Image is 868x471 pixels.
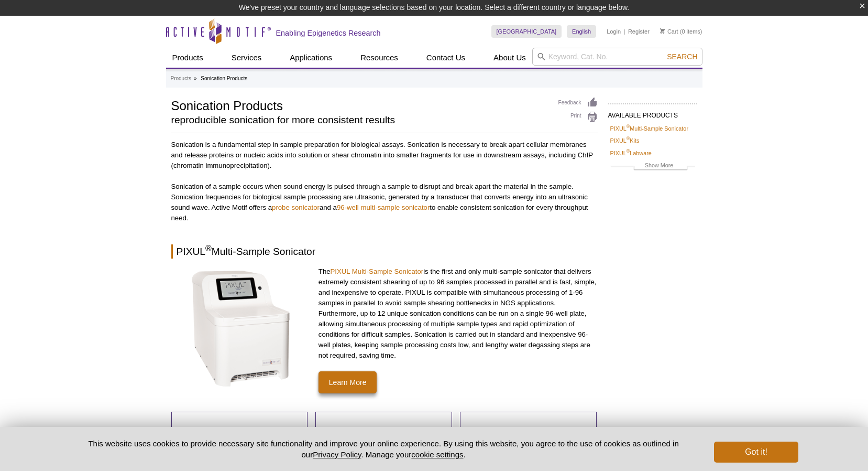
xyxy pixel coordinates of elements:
h2: Enabling Epigenetics Research [276,28,381,38]
a: PIXUL®Labware [610,148,652,158]
a: Resources [354,48,404,68]
a: PIXUL®Multi-Sample Sonicator [182,423,297,458]
sup: ® [627,124,630,129]
li: | [624,25,625,38]
a: Register [628,28,650,35]
a: Contact Us [420,48,471,68]
p: Sonication is a fundamental step in sample preparation for biological assays. Sonication is neces... [171,140,598,171]
span: Search [667,52,697,61]
a: Services [225,48,268,68]
a: PIXUL®Kits [610,136,640,145]
p: Sonication of a sample occurs when sound energy is pulsed through a sample to disrupt and break a... [171,181,598,223]
a: [GEOGRAPHIC_DATA] [491,25,562,38]
sup: ® [205,244,212,253]
img: Your Cart [660,28,665,34]
a: PIXUL Multi-Sample Sonicator [331,267,424,275]
h2: reproducible sonication for more consistent results [171,115,548,125]
a: 96-well multi-sample sonicator [337,204,430,211]
a: Cart [660,28,678,35]
a: Show More [610,160,695,173]
li: » [194,76,197,81]
sup: ® [215,425,222,435]
a: Print [558,111,598,123]
h2: PIXUL Multi-Sample Sonicator [171,244,598,259]
li: (0 items) [660,25,702,38]
p: This website uses cookies to provide necessary site functionality and improve your online experie... [70,438,697,460]
sup: ® [627,136,630,142]
li: Sonication Products [201,76,247,81]
a: PIXUL®Labware [471,423,554,446]
button: Search [664,52,700,61]
a: Feedback [558,97,598,109]
a: Learn More [318,371,377,393]
a: Applications [283,48,338,68]
p: The is the first and only multi-sample sonicator that delivers extremely consistent shearing of u... [318,266,598,361]
h1: Sonication Products [171,97,548,113]
sup: ® [504,425,511,435]
button: Got it! [714,442,798,463]
img: Click on the image for more information on the PIXUL Multi-Sample Sonicator. [189,266,293,388]
a: English [567,25,596,38]
sup: ® [627,148,630,154]
a: probe sonicator [272,204,320,211]
a: PIXUL®Multi-Sample Sonicator [610,124,688,133]
a: PIXUL®Kits [326,423,387,446]
h2: AVAILABLE PRODUCTS [608,103,697,122]
a: Login [607,28,621,35]
a: About Us [487,48,532,68]
a: Products [171,74,191,83]
a: Products [166,48,210,68]
input: Keyword, Cat. No. [532,48,702,66]
sup: ® [360,425,366,435]
a: Privacy Policy [313,450,361,459]
button: cookie settings [411,450,463,459]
